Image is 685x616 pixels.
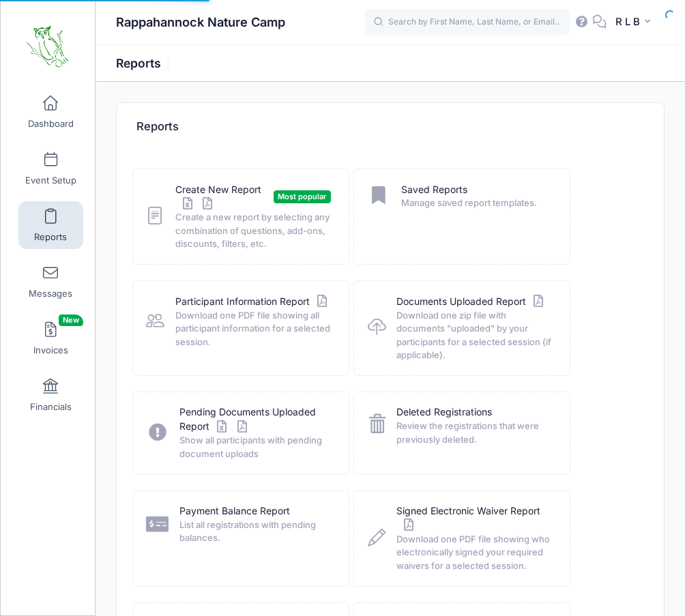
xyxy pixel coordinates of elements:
[396,533,552,573] span: Download one PDF file showing who electronically signed your required waivers for a selected sess...
[274,190,331,203] span: Most popular
[179,504,290,518] a: Payment Balance Report
[18,371,83,419] a: Financials
[18,145,83,192] a: Event Setup
[116,56,173,70] h1: Reports
[396,295,546,309] a: Documents Uploaded Report
[28,118,74,130] span: Dashboard
[175,295,330,309] a: Participant Information Report
[179,518,330,545] span: List all registrations with pending balances.
[18,201,83,249] a: Reports
[179,434,330,460] span: Show all participants with pending document uploads
[615,14,640,29] span: R L B
[25,175,76,186] span: Event Setup
[396,405,492,420] a: Deleted Registrations
[59,314,83,326] span: New
[396,309,552,362] span: Download one zip file with documents "uploaded" by your participants for a selected session (if a...
[607,7,665,38] button: R L B
[1,14,96,79] a: Rappahannock Nature Camp
[30,401,72,413] span: Financials
[396,420,552,446] span: Review the registrations that were previously deleted.
[23,21,74,72] img: Rappahannock Nature Camp
[18,258,83,306] a: Messages
[175,183,267,211] a: Create New Report
[179,405,330,434] a: Pending Documents Uploaded Report
[175,211,331,251] span: Create a new report by selecting any combination of questions, add-ons, discounts, filters, etc.
[116,7,285,38] h1: Rappahannock Nature Camp
[401,196,552,210] span: Manage saved report templates.
[175,309,331,349] span: Download one PDF file showing all participant information for a selected session.
[365,9,570,36] input: Search by First Name, Last Name, or Email...
[18,88,83,136] a: Dashboard
[396,504,552,533] a: Signed Electronic Waiver Report
[33,344,68,356] span: Invoices
[136,108,179,147] h4: Reports
[401,183,467,197] a: Saved Reports
[34,231,67,243] span: Reports
[29,288,72,299] span: Messages
[18,314,83,362] a: InvoicesNew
